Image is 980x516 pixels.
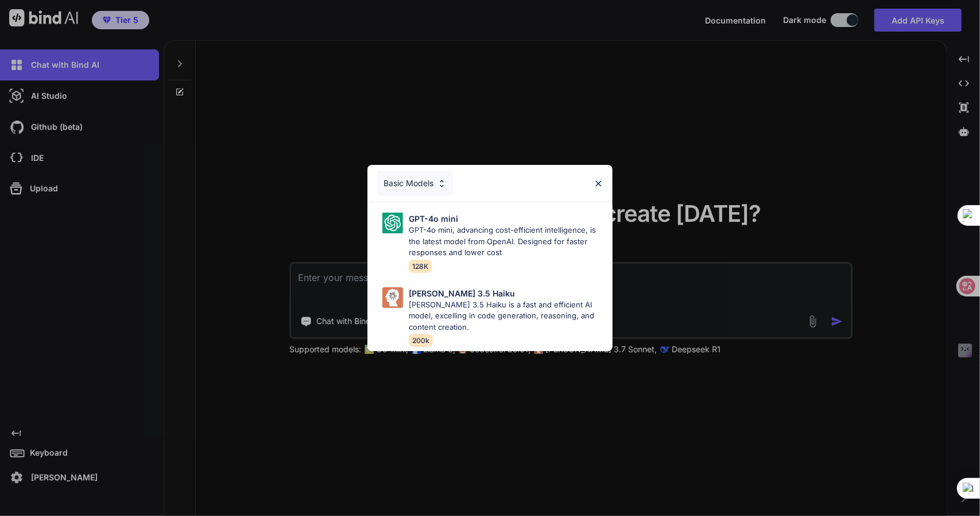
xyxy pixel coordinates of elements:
[594,179,603,188] img: close
[409,287,515,299] p: [PERSON_NAME] 3.5 Haiku
[409,225,603,259] p: GPT-4o mini, advancing cost-efficient intelligence, is the latest model from OpenAI. Designed for...
[409,299,603,333] p: [PERSON_NAME] 3.5 Haiku is a fast and efficient AI model, excelling in code generation, reasoning...
[409,260,432,273] span: 128K
[409,213,458,225] p: GPT-4o mini
[409,334,433,347] span: 200k
[382,287,403,308] img: Pick Models
[437,179,447,188] img: Pick Models
[377,171,454,196] div: Basic Models
[382,213,403,233] img: Pick Models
